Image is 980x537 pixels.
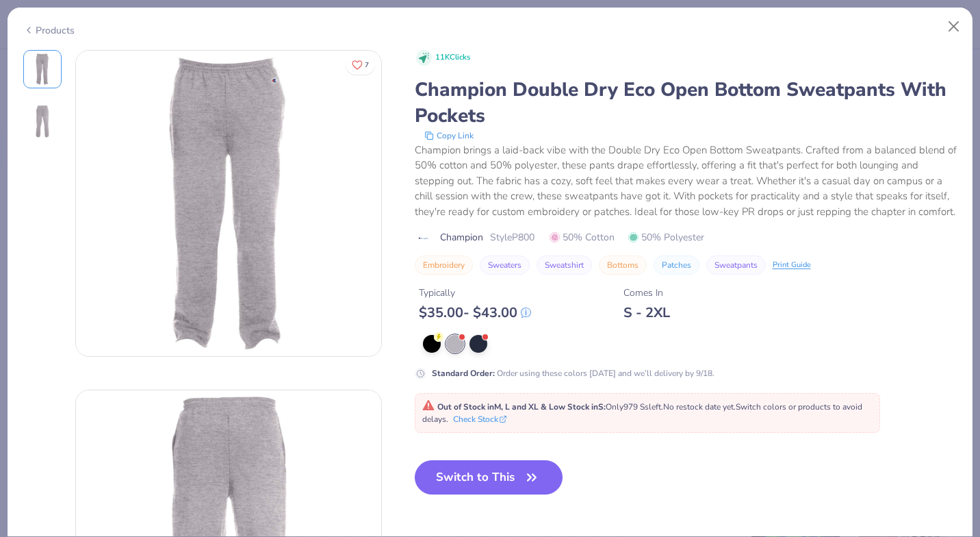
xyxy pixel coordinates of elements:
button: Switch to This [415,460,563,495]
img: Front [26,53,59,86]
div: S - 2XL [623,304,670,321]
span: 11K Clicks [435,52,470,64]
img: Front [76,51,381,356]
div: Print Guide [773,260,811,271]
div: Order using these colors [DATE] and we’ll delivery by 9/18. [432,367,714,379]
button: Sweaters [480,255,530,275]
button: copy to clipboard [420,129,478,142]
strong: Standard Order : [432,368,495,379]
strong: Out of Stock in M, L and XL [437,401,541,412]
button: Bottoms [599,255,647,275]
span: Style P800 [490,230,534,245]
button: Patches [654,255,699,275]
button: Sweatpants [706,255,766,275]
button: Like [346,55,375,75]
img: Back [26,105,59,138]
div: Comes In [623,286,670,300]
button: Sweatshirt [537,255,592,275]
strong: & Low Stock in S : [541,401,606,412]
button: Check Stock [453,413,506,425]
span: 50% Polyester [628,230,704,245]
div: Champion brings a laid-back vibe with the Double Dry Eco Open Bottom Sweatpants. Crafted from a b... [415,142,957,220]
span: No restock date yet. [663,401,736,412]
span: Only 979 Ss left. Switch colors or products to avoid delays. [422,401,862,425]
div: Champion Double Dry Eco Open Bottom Sweatpants With Pockets [415,77,957,129]
span: 50% Cotton [550,230,615,245]
div: Products [23,23,75,38]
img: brand logo [415,233,433,244]
span: Champion [440,230,483,245]
div: Typically [419,286,531,300]
button: Embroidery [415,255,473,275]
span: 7 [365,62,369,68]
button: Close [941,14,967,40]
div: $ 35.00 - $ 43.00 [419,304,531,321]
